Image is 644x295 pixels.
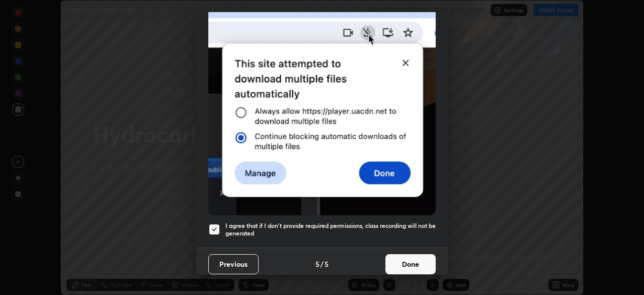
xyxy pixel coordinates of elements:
h4: 5 [315,259,319,269]
h4: / [320,259,324,269]
button: Done [385,254,436,274]
h4: 5 [325,259,329,269]
button: Previous [208,254,259,274]
h5: I agree that if I don't provide required permissions, class recording will not be generated [225,222,436,238]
